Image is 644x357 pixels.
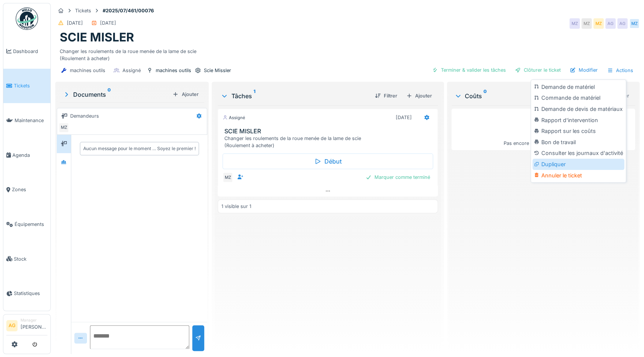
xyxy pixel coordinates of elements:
[569,18,580,29] div: MZ
[532,170,624,181] div: Annuler le ticket
[629,18,640,29] div: MZ
[456,112,630,147] div: Pas encore de coûts pour ce ticket
[63,90,169,99] div: Documents
[512,65,564,75] div: Clôturer le ticket
[403,91,435,101] div: Ajouter
[253,91,255,100] sup: 1
[60,45,635,62] div: Changer les roulements de la roue menée de la lame de scie (Roulement à acheter)
[108,90,111,99] sup: 0
[567,65,601,75] div: Modifier
[532,137,624,148] div: Bon de travail
[12,186,47,193] span: Zones
[224,135,434,149] div: Changer les roulements de la roue menée de la lame de scie (Roulement à acheter)
[532,81,624,93] div: Demande de matériel
[204,67,231,74] div: Scie Missler
[14,290,47,297] span: Statistiques
[12,152,47,159] span: Agenda
[100,19,116,27] div: [DATE]
[15,221,47,228] span: Équipements
[532,159,624,170] div: Dupliquer
[21,317,47,333] li: [PERSON_NAME]
[60,30,134,44] h1: SCIE MISLER
[75,7,91,14] div: Tickets
[532,115,624,126] div: Rapport d'intervention
[156,67,191,74] div: machines outils
[593,18,604,29] div: MZ
[83,145,196,152] div: Aucun message pour le moment … Soyez le premier !
[532,148,624,159] div: Consulter les journaux d'activité
[21,317,47,323] div: Manager
[67,19,83,27] div: [DATE]
[221,203,251,210] div: 1 visible sur 1
[15,117,47,124] span: Maintenance
[372,91,400,101] div: Filtrer
[454,91,566,100] div: Coûts
[221,91,368,100] div: Tâches
[223,153,433,169] div: Début
[122,67,141,74] div: Assigné
[224,128,434,135] h3: SCIE MISLER
[532,103,624,115] div: Demande de devis de matériaux
[14,82,47,89] span: Tickets
[429,65,509,75] div: Terminer & valider les tâches
[13,48,47,55] span: Dashboard
[223,172,233,183] div: MZ
[604,65,637,76] div: Actions
[605,18,616,29] div: AG
[532,92,624,103] div: Commande de matériel
[59,122,69,133] div: MZ
[532,125,624,137] div: Rapport sur les coûts
[581,18,592,29] div: MZ
[223,115,245,121] div: Assigné
[483,91,487,100] sup: 0
[169,89,201,99] div: Ajouter
[70,112,99,119] div: Demandeurs
[70,67,105,74] div: machines outils
[363,172,433,182] div: Marquer comme terminé
[6,320,18,331] li: AG
[16,7,38,30] img: Badge_color-CXgf-gQk.svg
[617,18,628,29] div: AG
[14,255,47,263] span: Stock
[100,7,157,14] strong: #2025/07/461/00076
[396,114,412,121] div: [DATE]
